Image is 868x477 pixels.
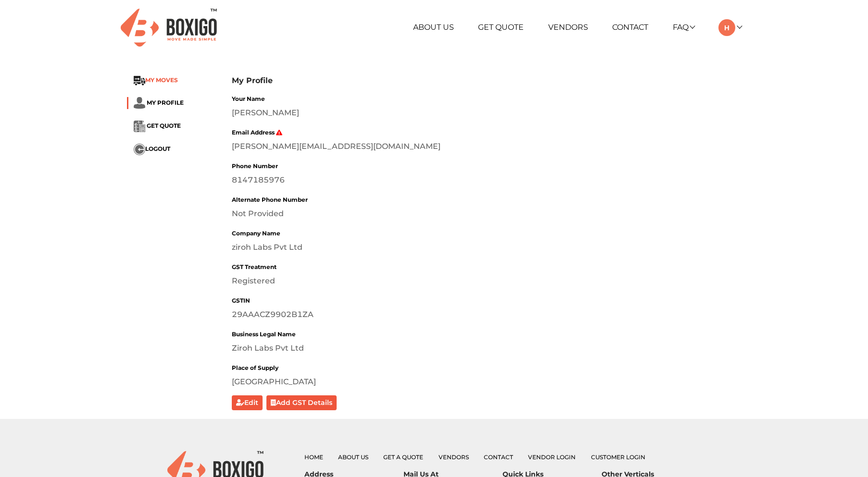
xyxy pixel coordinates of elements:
[232,242,742,253] div: ziroh Labs Pvt Ltd
[413,23,454,32] a: About Us
[232,296,250,305] label: GSTIN
[232,263,277,271] label: GST Treatment
[134,121,145,132] img: ...
[232,309,742,320] div: 29AAACZ9902B1ZA
[232,162,278,171] label: Phone Number
[134,99,184,106] a: ... MY PROFILE
[232,128,283,137] label: Email Address
[232,229,280,238] label: Company Name
[232,208,742,220] div: Not Provided
[232,196,308,204] label: Alternate Phone Number
[134,122,181,129] a: ... GET QUOTE
[145,76,178,84] span: MY MOVES
[673,23,694,32] a: FAQ
[591,453,645,461] a: Customer Login
[478,23,524,32] a: Get Quote
[548,23,588,32] a: Vendors
[147,122,181,129] span: GET QUOTE
[232,76,742,85] h3: My Profile
[134,76,145,86] img: ...
[232,141,742,152] div: [PERSON_NAME][EMAIL_ADDRESS][DOMAIN_NAME]
[134,144,170,155] button: ...LOGOUT
[232,330,296,339] label: Business Legal Name
[232,364,278,372] label: Place of Supply
[484,453,513,461] a: Contact
[134,144,145,155] img: ...
[134,76,178,84] a: ...MY MOVES
[232,342,742,354] div: Ziroh Labs Pvt Ltd
[121,9,217,47] img: Boxigo
[612,23,648,32] a: Contact
[232,275,742,287] div: Registered
[338,453,368,461] a: About Us
[232,395,263,410] button: Edit
[134,97,145,109] img: ...
[232,376,742,388] div: [GEOGRAPHIC_DATA]
[304,453,323,461] a: Home
[383,453,423,461] a: Get a Quote
[266,395,337,410] button: Add GST Details
[439,453,469,461] a: Vendors
[147,99,184,106] span: MY PROFILE
[232,174,742,186] div: 8147185976
[528,453,576,461] a: Vendor Login
[232,95,265,103] label: Your Name
[145,145,170,152] span: LOGOUT
[232,107,742,119] div: [PERSON_NAME]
